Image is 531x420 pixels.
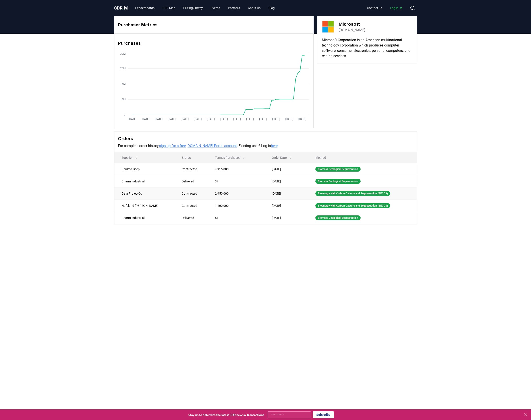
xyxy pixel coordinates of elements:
[211,153,249,162] button: Tonnes Purchased
[168,118,175,121] tspan: [DATE]
[207,118,214,121] tspan: [DATE]
[265,4,278,12] a: Blog
[265,187,308,199] td: [DATE]
[259,118,267,121] tspan: [DATE]
[244,4,264,12] a: About Us
[339,27,365,33] a: [DOMAIN_NAME]
[322,21,334,33] img: Microsoft-logo
[124,113,126,116] tspan: 0
[132,4,158,12] a: Leaderboards
[208,163,265,175] td: 4,915,000
[208,187,265,199] td: 2,950,000
[120,82,126,85] tspan: 16M
[272,118,280,121] tspan: [DATE]
[114,187,175,199] td: Gaia ProjectCo
[114,175,175,187] td: Charm Industrial
[114,5,128,11] span: CDR fyi
[386,4,406,12] a: Log in
[220,118,228,121] tspan: [DATE]
[265,175,308,187] td: [DATE]
[315,191,390,196] div: Bioenergy with Carbon Capture and Sequestration (BECCS)
[268,153,295,162] button: Order Date
[207,4,224,12] a: Events
[224,4,243,12] a: Partners
[265,212,308,224] td: [DATE]
[182,216,204,220] div: Delivered
[208,175,265,187] td: 37
[285,118,293,121] tspan: [DATE]
[154,118,162,121] tspan: [DATE]
[178,155,204,160] p: Status
[315,203,390,208] div: Bioenergy with Carbon Capture and Sequestration (BECCS)
[118,135,413,142] h3: Orders
[363,4,386,12] a: Contact us
[182,167,204,171] div: Contracted
[315,167,361,172] div: Biomass Geological Sequestration
[271,144,278,148] a: here
[315,215,361,220] div: Biomass Geological Sequestration
[339,21,365,27] h3: Microsoft
[265,199,308,212] td: [DATE]
[118,40,310,46] h3: Purchases
[118,153,141,162] button: Supplier
[208,199,265,212] td: 1,100,000
[141,118,149,121] tspan: [DATE]
[120,52,126,55] tspan: 32M
[265,163,308,175] td: [DATE]
[114,163,175,175] td: Vaulted Deep
[315,179,361,184] div: Biomass Geological Sequestration
[128,118,136,121] tspan: [DATE]
[182,203,204,208] div: Contracted
[298,118,306,121] tspan: [DATE]
[114,199,175,212] td: Hafslund [PERSON_NAME]
[322,37,412,59] p: Microsoft Corporation is an American multinational technology corporation which produces computer...
[182,179,204,184] div: Delivered
[120,67,126,70] tspan: 24M
[114,5,128,11] a: CDR.fyi
[312,155,413,160] p: Method
[181,118,188,121] tspan: [DATE]
[122,5,124,11] span: .
[246,118,254,121] tspan: [DATE]
[182,191,204,196] div: Contracted
[363,4,406,12] nav: Main
[208,212,265,224] td: 51
[118,21,310,28] h3: Purchaser Metrics
[233,118,241,121] tspan: [DATE]
[159,4,179,12] a: CDR Map
[114,212,175,224] td: Charm Industrial
[159,144,237,148] a: sign up for a free [DOMAIN_NAME] Portal account
[194,118,201,121] tspan: [DATE]
[390,6,403,10] span: Log in
[122,98,126,101] tspan: 8M
[132,4,278,12] nav: Main
[118,143,413,149] p: For complete order history, . Existing user? Log in .
[180,4,206,12] a: Pricing Survey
